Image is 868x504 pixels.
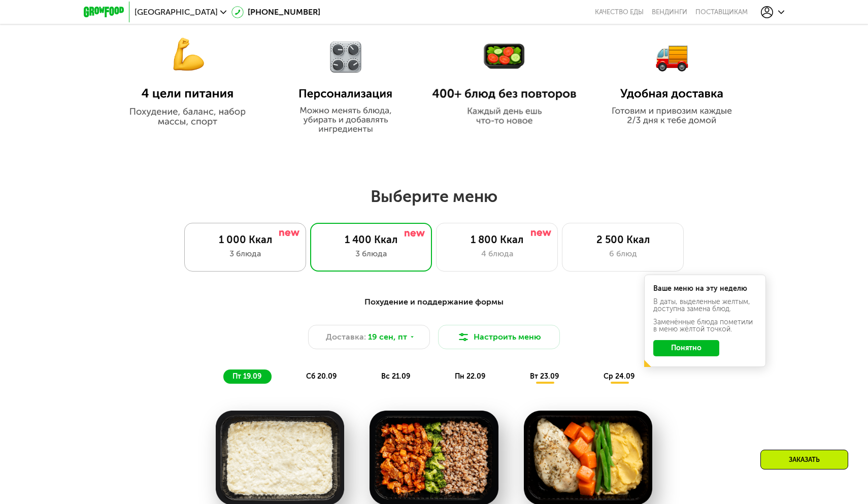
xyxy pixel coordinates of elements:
a: [PHONE_NUMBER] [231,6,320,18]
span: [GEOGRAPHIC_DATA] [135,8,218,16]
span: Доставка: [326,331,366,343]
div: Похудение и поддержание формы [133,296,735,309]
a: Вендинги [652,8,687,16]
div: 4 блюда [447,248,547,260]
button: Понятно [653,340,719,356]
span: пт 19.09 [232,372,261,381]
div: 1 400 Ккал [321,233,421,246]
span: вс 21.09 [381,372,410,381]
div: Заменённые блюда пометили в меню жёлтой точкой. [653,319,757,333]
span: 19 сен, пт [368,331,407,343]
span: сб 20.09 [306,372,337,381]
span: ср 24.09 [604,372,635,381]
div: Заказать [760,450,848,469]
a: Качество еды [595,8,644,16]
div: поставщикам [695,8,748,16]
h2: Выберите меню [32,186,836,207]
span: пн 22.09 [455,372,485,381]
div: 3 блюда [195,248,295,260]
button: Настроить меню [438,325,560,349]
div: 6 блюд [573,248,673,260]
div: 2 500 Ккал [573,233,673,246]
div: В даты, выделенные желтым, доступна замена блюд. [653,298,757,313]
div: 1 000 Ккал [195,233,295,246]
span: вт 23.09 [530,372,559,381]
div: 1 800 Ккал [447,233,547,246]
div: 3 блюда [321,248,421,260]
div: Ваше меню на эту неделю [653,285,757,292]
